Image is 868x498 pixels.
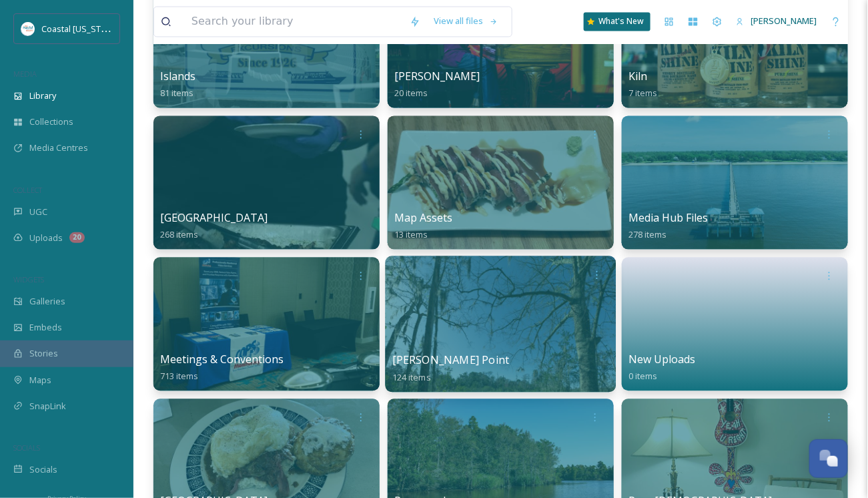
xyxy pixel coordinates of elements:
a: Media Hub Files278 items [628,212,708,241]
span: Collections [29,115,73,128]
span: 20 items [394,87,428,99]
button: Open Chat [809,439,848,478]
span: 0 items [628,370,657,383]
span: Meetings & Conventions [160,352,284,367]
span: UGC [29,206,47,218]
span: 268 items [160,229,198,241]
span: Kiln [628,69,647,84]
span: Islands [160,69,195,84]
span: Galleries [29,295,65,308]
span: 7 items [628,87,657,99]
span: 278 items [628,229,667,241]
span: 124 items [392,371,431,383]
a: [PERSON_NAME]20 items [394,71,480,99]
a: [PERSON_NAME] [729,9,824,35]
span: [PERSON_NAME] [394,69,480,84]
span: Coastal [US_STATE] [41,22,118,35]
span: 13 items [394,229,428,241]
a: [PERSON_NAME] Point124 items [392,354,509,384]
span: 713 items [160,370,198,383]
a: Map Assets13 items [394,212,452,241]
div: 20 [69,232,85,243]
span: COLLECT [13,185,42,195]
span: 81 items [160,87,193,99]
span: [PERSON_NAME] Point [392,353,509,368]
a: Islands81 items [160,71,195,99]
span: Uploads [29,232,63,244]
span: New Uploads [628,352,695,367]
span: Media Centres [29,142,88,154]
a: [GEOGRAPHIC_DATA]268 items [160,212,268,241]
a: Kiln7 items [628,71,657,99]
a: New Uploads0 items [628,354,695,383]
img: download%20%281%29.jpeg [21,22,35,35]
a: What's New [584,13,650,31]
span: [GEOGRAPHIC_DATA] [160,211,268,226]
span: SOCIALS [13,443,40,453]
span: Maps [29,374,51,387]
span: [PERSON_NAME] [751,15,817,27]
span: Media Hub Files [628,211,708,226]
span: Embeds [29,321,62,334]
a: View all files [427,9,505,35]
span: Stories [29,347,58,360]
span: MEDIA [13,69,37,79]
span: Socials [29,463,57,476]
span: SnapLink [29,400,66,413]
a: Meetings & Conventions713 items [160,354,284,383]
span: Map Assets [394,211,452,226]
span: WIDGETS [13,274,44,284]
input: Search your library [185,7,403,37]
span: Library [29,89,56,102]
